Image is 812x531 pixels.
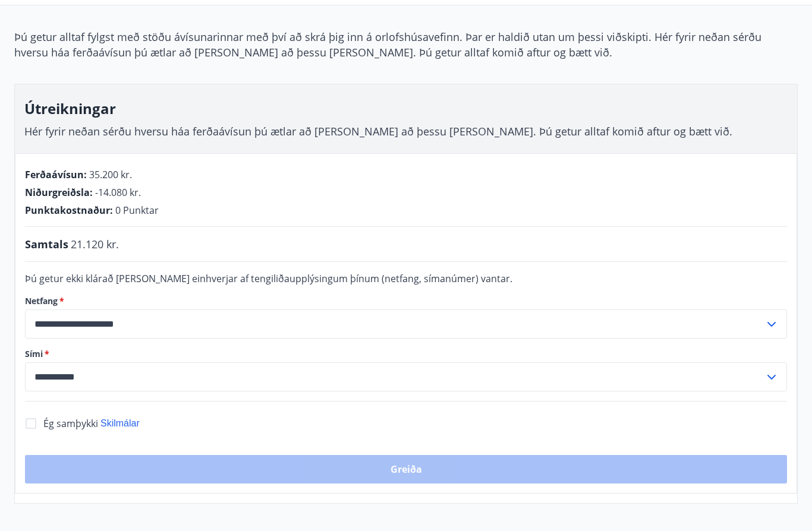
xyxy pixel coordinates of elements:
span: Samtals [25,236,68,252]
span: Skilmálar [100,418,140,428]
label: Sími [25,348,787,360]
span: 21.120 kr. [71,236,119,252]
span: Þú getur ekki klárað [PERSON_NAME] einhverjar af tengiliðaupplýsingum þínum (netfang, símanúmer) ... [25,272,512,285]
span: 0 Punktar [115,204,159,217]
span: Ég samþykki [43,417,98,430]
label: Netfang [25,295,787,307]
button: Skilmálar [100,417,140,430]
span: Ferðaávísun : [25,168,87,181]
span: 35.200 kr. [89,168,132,181]
span: -14.080 kr. [95,186,141,199]
span: Hér fyrir neðan sérðu hversu háa ferðaávísun þú ætlar að [PERSON_NAME] að þessu [PERSON_NAME]. Þú... [24,124,732,138]
h3: Útreikningar [24,99,788,119]
span: Punktakostnaður : [25,204,113,217]
span: Niðurgreiðsla : [25,186,93,199]
p: Þú getur alltaf fylgst með stöðu ávísunarinnar með því að skrá þig inn á orlofshúsavefinn. Þar er... [14,29,798,60]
